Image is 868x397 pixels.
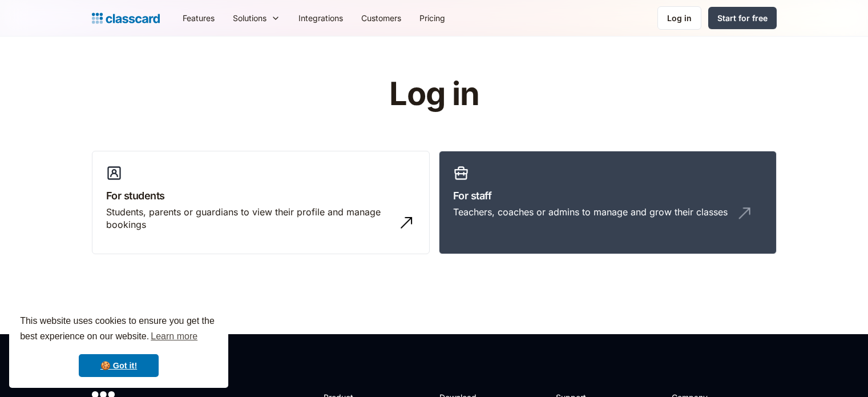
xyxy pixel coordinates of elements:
[410,5,454,31] a: Pricing
[20,314,217,345] span: This website uses cookies to ensure you get the best experience on our website.
[173,5,224,31] a: Features
[253,77,615,112] h1: Log in
[453,188,762,203] h3: For staff
[92,151,430,255] a: For studentsStudents, parents or guardians to view their profile and manage bookings
[657,6,701,30] a: Log in
[289,5,352,31] a: Integrations
[149,328,199,345] a: learn more about cookies
[717,12,768,24] div: Start for free
[667,12,692,24] div: Log in
[233,12,267,24] div: Solutions
[79,354,159,377] a: dismiss cookie message
[453,206,728,218] div: Teachers, coaches or admins to manage and grow their classes
[92,10,160,26] a: Logo
[106,188,415,203] h3: For students
[9,303,228,388] div: cookieconsent
[106,206,393,231] div: Students, parents or guardians to view their profile and manage bookings
[352,5,410,31] a: Customers
[439,151,777,255] a: For staffTeachers, coaches or admins to manage and grow their classes
[708,7,777,29] a: Start for free
[224,5,289,31] div: Solutions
